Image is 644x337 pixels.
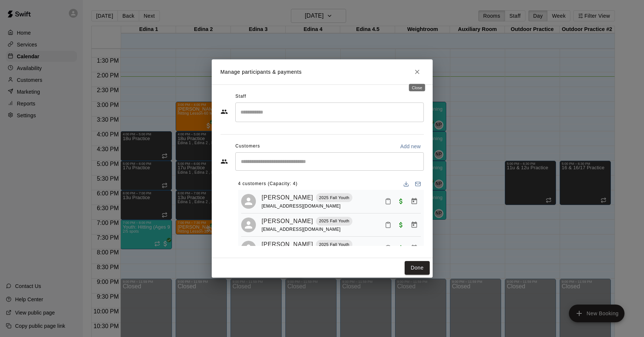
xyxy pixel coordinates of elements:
button: Manage bookings & payment [408,242,421,255]
span: 4 customers (Capacity: 4) [238,178,298,190]
p: Manage participants & payments [221,68,302,76]
div: Search staff [235,103,424,122]
p: Add new [400,143,421,150]
button: Email participants [412,178,424,190]
span: Customers [235,140,260,152]
button: Download list [400,178,412,190]
button: Mark attendance [382,242,394,254]
button: Manage bookings & payment [408,195,421,208]
button: Mark attendance [382,195,394,208]
span: Paid with Credit [394,221,408,227]
svg: Staff [221,108,228,115]
div: Jameson Steele [241,241,256,256]
span: Staff [235,91,246,103]
span: [EMAIL_ADDRESS][DOMAIN_NAME] [262,227,341,232]
p: 2025 Fall Youth [319,242,349,248]
a: [PERSON_NAME] [262,216,313,226]
div: Alexander Erdall [241,194,256,209]
button: Manage bookings & payment [408,218,421,232]
p: 2025 Fall Youth [319,218,349,224]
a: [PERSON_NAME] [262,193,313,202]
span: Paid with Credit [394,245,408,251]
div: Close [409,84,425,91]
svg: Customers [221,158,228,165]
a: [PERSON_NAME] [262,240,313,249]
span: [EMAIL_ADDRESS][DOMAIN_NAME] [262,204,341,209]
button: Done [405,261,429,275]
div: Start typing to search customers... [235,152,424,171]
button: Close [411,65,424,79]
button: Add new [397,140,424,152]
p: 2025 Fall Youth [319,195,349,201]
div: Andrew Beeson [241,218,256,232]
button: Mark attendance [382,219,394,231]
span: Paid with Credit [394,198,408,204]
